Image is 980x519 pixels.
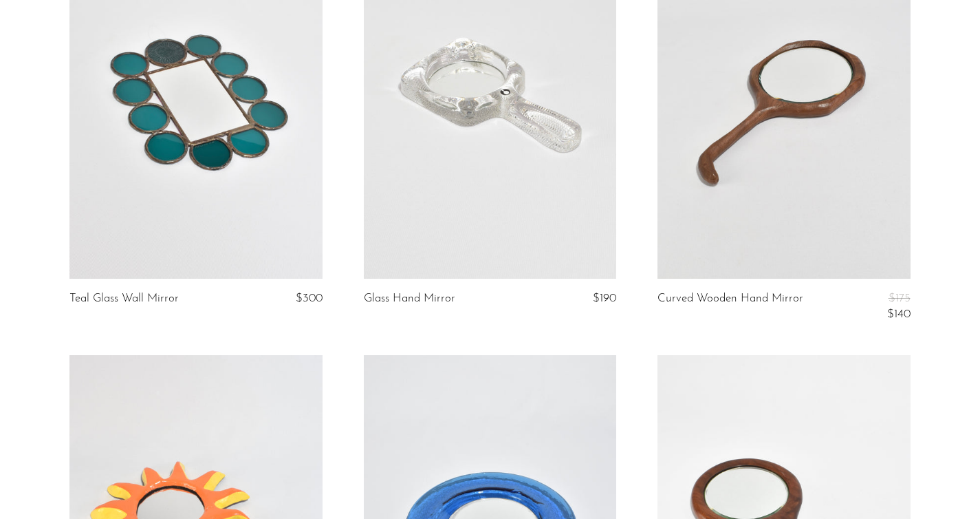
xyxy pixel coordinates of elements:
[296,293,323,304] span: $300
[593,293,616,304] span: $190
[364,293,455,305] a: Glass Hand Mirror
[889,293,911,304] span: $175
[887,308,911,320] span: $140
[69,293,179,305] a: Teal Glass Wall Mirror
[657,293,803,321] a: Curved Wooden Hand Mirror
